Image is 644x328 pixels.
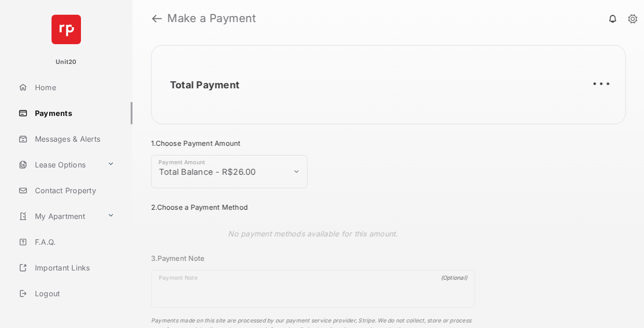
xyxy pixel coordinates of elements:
h3: 1. Choose Payment Amount [151,139,475,148]
a: Lease Options [15,154,103,176]
h2: Total Payment [170,79,239,91]
img: svg+xml;base64,PHN2ZyB4bWxucz0iaHR0cDovL3d3dy53My5vcmcvMjAwMC9zdmciIHdpZHRoPSI2NCIgaGVpZ2h0PSI2NC... [52,15,81,44]
a: Contact Property [15,179,132,201]
strong: Make a Payment [167,13,256,24]
h3: 2. Choose a Payment Method [151,203,475,212]
a: Important Links [15,257,118,279]
a: Logout [15,282,132,305]
p: No payment methods available for this amount. [228,228,398,239]
a: Messages & Alerts [15,128,132,150]
a: My Apartment [15,205,103,227]
p: Unit20 [56,58,77,67]
h3: 3. Payment Note [151,254,475,263]
a: F.A.Q. [15,231,132,253]
a: Home [15,76,132,98]
a: Payments [15,102,132,124]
